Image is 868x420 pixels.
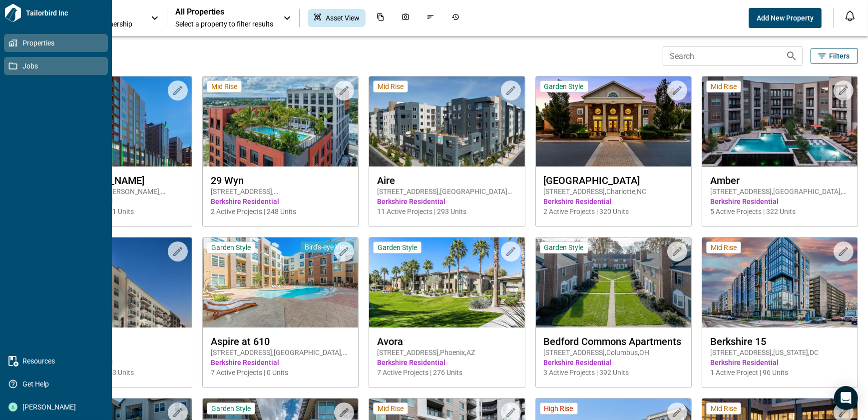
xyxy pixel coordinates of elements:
span: Garden Style [544,243,584,252]
span: [STREET_ADDRESS] , Phoenix , AZ [377,347,516,357]
span: 3 Active Projects | 392 Units [544,367,683,377]
span: [STREET_ADDRESS] , Charlotte , NC [544,186,683,196]
img: property-asset [369,76,524,166]
span: Garden Style [211,404,251,413]
span: 10 Active Projects | 153 Units [44,367,184,377]
span: Properties [17,38,98,48]
span: Berkshire 15 [710,335,850,347]
span: Garden Style [544,82,584,91]
span: [STREET_ADDRESS] , [GEOGRAPHIC_DATA] , FL [211,186,350,196]
span: Berkshire Residential [211,196,350,206]
span: 7 Active Projects | 276 Units [377,367,516,377]
span: [STREET_ADDRESS][PERSON_NAME] , [GEOGRAPHIC_DATA] , CO [44,186,184,196]
span: Berkshire Residential [544,357,683,367]
img: property-asset [36,237,192,327]
div: Asset View [308,9,366,27]
span: [STREET_ADDRESS] , [GEOGRAPHIC_DATA] , [GEOGRAPHIC_DATA] [211,347,350,357]
span: 2 Active Projects | 320 Units [544,206,683,216]
span: Select a property to filter results [175,19,273,29]
span: Berkshire Residential [544,196,683,206]
span: 10 Active Projects | 231 Units [44,206,184,216]
span: Mid Rise [711,243,737,252]
span: High Rise [544,404,573,413]
span: Berkshire Residential [44,196,184,206]
span: All Properties [175,7,273,17]
img: property-asset [369,237,524,327]
span: Filters [829,51,850,61]
span: Berkshire Residential [710,357,850,367]
span: [STREET_ADDRESS] , [GEOGRAPHIC_DATA][PERSON_NAME] , CA [377,186,516,196]
span: 1 Active Project | 96 Units [710,367,850,377]
span: 11 Active Projects | 293 Units [377,206,516,216]
span: [STREET_ADDRESS] , [US_STATE] , DC [710,347,850,357]
span: Mid Rise [211,82,237,91]
span: Bird's-eye View [305,242,350,251]
span: Avora [377,335,516,347]
span: [GEOGRAPHIC_DATA] [544,174,683,186]
span: Berkshire Residential [377,196,516,206]
span: Asset View [326,13,360,23]
button: Add New Property [749,8,822,28]
span: 5 Active Projects | 322 Units [710,206,850,216]
a: Properties [4,34,108,52]
span: [STREET_ADDRESS] , [GEOGRAPHIC_DATA] , TN [44,347,184,357]
span: Mid Rise [711,404,737,413]
span: Get Help [17,379,98,389]
div: Job History [445,9,465,27]
span: Artisan on 18th [44,335,184,347]
span: Mid Rise [378,82,404,91]
img: property-asset [36,76,192,166]
span: Mid Rise [711,82,737,91]
img: property-asset [702,76,858,166]
button: Search properties [782,46,802,66]
span: Jobs [17,61,98,71]
span: Berkshire Residential [44,357,184,367]
span: Amber [710,174,850,186]
button: Open notification feed [842,8,858,24]
span: Berkshire Residential [377,357,516,367]
img: property-asset [203,76,358,166]
span: Mid Rise [378,404,404,413]
span: 124 Properties [36,51,659,61]
img: property-asset [536,237,691,327]
button: Filters [811,48,858,64]
span: 2 Active Projects | 248 Units [211,206,350,216]
img: property-asset [203,237,358,327]
span: 7 Active Projects | 0 Units [211,367,350,377]
span: Berkshire Residential [211,357,350,367]
span: Aire [377,174,516,186]
span: [PERSON_NAME] [17,402,98,412]
a: Jobs [4,57,108,75]
div: Open Intercom Messenger [834,386,858,410]
span: [STREET_ADDRESS] , Columbus , OH [544,347,683,357]
span: Bedford Commons Apartments [544,335,683,347]
span: Garden Style [211,243,251,252]
span: 29 Wyn [211,174,350,186]
span: Garden Style [378,243,417,252]
div: Issues & Info [421,9,440,27]
img: property-asset [536,76,691,166]
span: 2020 [PERSON_NAME] [44,174,184,186]
div: Documents [371,9,391,27]
img: property-asset [702,237,858,327]
span: Berkshire Residential [710,196,850,206]
span: Aspire at 610 [211,335,350,347]
span: Tailorbird Inc [22,8,108,18]
span: Resources [17,356,98,366]
span: [STREET_ADDRESS] , [GEOGRAPHIC_DATA] , [GEOGRAPHIC_DATA] [710,186,850,196]
div: Photos [396,9,416,27]
span: Add New Property [757,13,814,23]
